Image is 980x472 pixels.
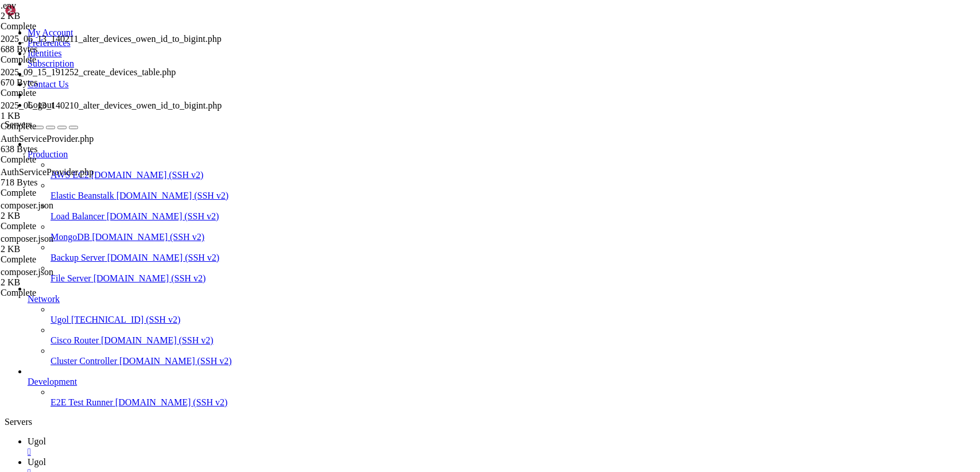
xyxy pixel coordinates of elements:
span: AuthServiceProvider.php [1,134,94,144]
span: AuthServiceProvider.php [1,167,94,177]
span: 2025_06_13_140211_alter_devices_owen_id_to_bigint.php [1,34,222,44]
div: 2 KB [1,211,115,221]
div: Complete [1,121,115,131]
span: 2025_09_15_191252_create_devices_table.php [1,67,176,88]
span: composer.json [1,234,115,254]
div: Complete [1,88,115,98]
div: 2 KB [1,11,115,21]
span: .env [1,1,16,10]
div: Complete [1,254,115,265]
span: .env [1,1,115,21]
span: 2025_06_13_140210_alter_devices_owen_id_to_bigint.php [1,100,222,121]
span: composer.json [1,234,53,243]
div: Complete [1,21,115,32]
div: 638 Bytes [1,144,115,154]
div: 688 Bytes [1,44,115,55]
div: 2 KB [1,277,115,288]
span: AuthServiceProvider.php [1,167,115,188]
span: composer.json [1,200,115,221]
span: composer.json [1,267,115,288]
div: Complete [1,221,115,231]
div: 670 Bytes [1,78,115,88]
span: 2025_09_15_191252_create_devices_table.php [1,67,176,77]
div: 1 KB [1,111,115,121]
div: Complete [1,55,115,65]
div: Complete [1,288,115,298]
span: 2025_06_13_140210_alter_devices_owen_id_to_bigint.php [1,100,222,110]
span: AuthServiceProvider.php [1,134,115,154]
span: composer.json [1,200,53,210]
div: Complete [1,188,115,198]
div: 718 Bytes [1,177,115,188]
span: composer.json [1,267,53,277]
span: 2025_06_13_140211_alter_devices_owen_id_to_bigint.php [1,34,222,55]
div: Complete [1,154,115,165]
div: 2 KB [1,244,115,254]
